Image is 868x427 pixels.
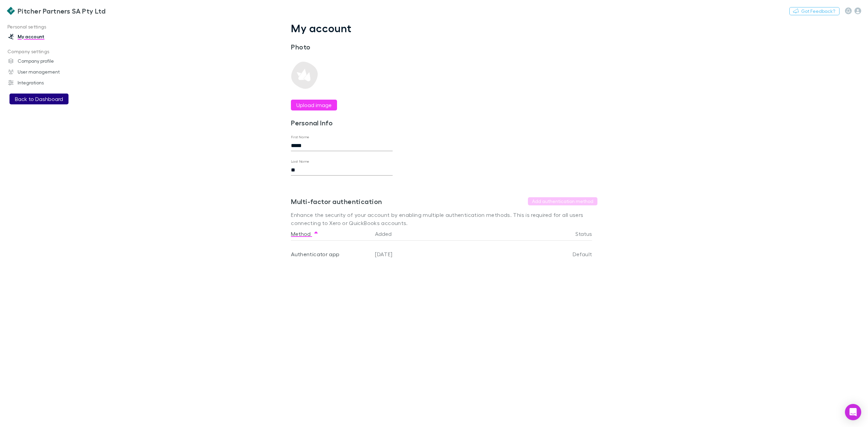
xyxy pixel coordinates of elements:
[528,197,597,205] button: Add authentication method
[372,241,531,268] div: [DATE]
[291,241,370,268] div: Authenticator app
[1,47,97,56] p: Company settings
[291,119,393,127] h3: Personal Info
[291,62,318,89] img: Preview
[291,159,310,164] label: Last Name
[375,227,400,241] button: Added
[531,241,592,268] div: Default
[1,56,97,66] a: Company profile
[3,3,110,19] a: Pitcher Partners SA Pty Ltd
[1,23,97,31] p: Personal settings
[1,31,97,42] a: My account
[789,7,840,15] button: Got Feedback?
[1,77,97,88] a: Integrations
[296,101,332,109] label: Upload image
[9,94,68,104] button: Back to Dashboard
[291,22,597,35] h1: My account
[845,404,861,420] div: Open Intercom Messenger
[291,100,337,110] button: Upload image
[18,7,105,15] h3: Pitcher Partners SA Pty Ltd
[7,7,15,15] img: Pitcher Partners SA Pty Ltd's Logo
[1,66,97,77] a: User management
[291,197,382,205] h3: Multi-factor authentication
[291,211,597,227] p: Enhance the security of your account by enabling multiple authentication methods. This is require...
[291,227,319,241] button: Method
[291,135,310,140] label: First Name
[575,227,600,241] button: Status
[291,43,393,51] h3: Photo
